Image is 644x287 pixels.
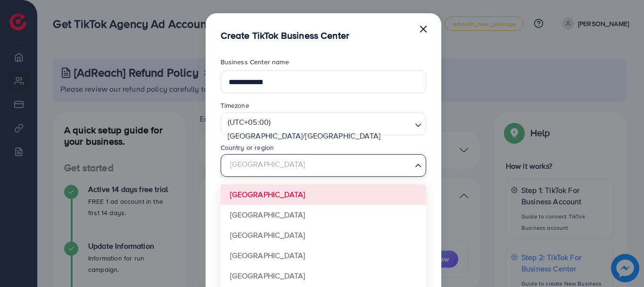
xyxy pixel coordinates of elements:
strong: [GEOGRAPHIC_DATA] [230,270,305,281]
legend: Business Center name [221,57,426,70]
input: Search for option [225,145,411,159]
strong: [GEOGRAPHIC_DATA] [230,230,305,240]
strong: [GEOGRAPHIC_DATA] [230,189,305,200]
label: Country or region [221,143,274,152]
strong: [GEOGRAPHIC_DATA] [230,250,305,261]
strong: [GEOGRAPHIC_DATA] [230,209,305,220]
button: Close [419,19,428,38]
label: Timezone [221,101,249,110]
div: Search for option [221,154,426,177]
input: Search for option [225,157,411,174]
span: (UTC+05:00) [GEOGRAPHIC_DATA]/[GEOGRAPHIC_DATA] [226,115,410,143]
div: Search for option [221,113,426,135]
h5: Create TikTok Business Center [221,28,350,42]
